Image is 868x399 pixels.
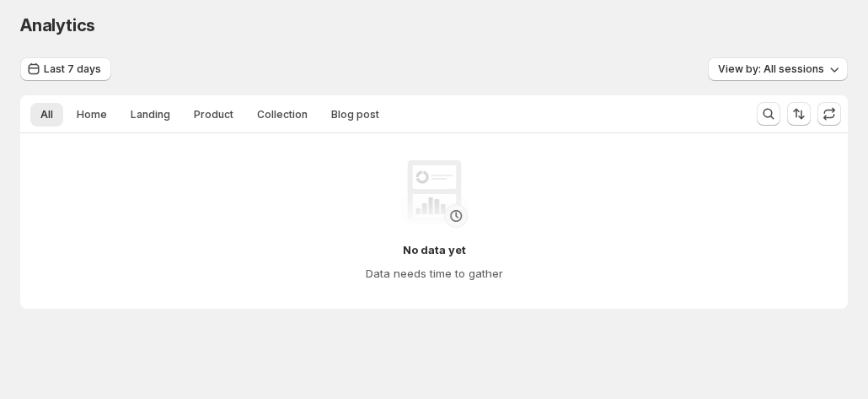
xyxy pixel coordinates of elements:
button: View by: All sessions [708,57,848,81]
h4: No data yet [403,241,466,258]
h4: Data needs time to gather [366,265,503,282]
span: All [40,108,53,121]
span: Home [77,108,107,121]
button: Last 7 days [20,57,111,81]
span: View by: All sessions [718,62,824,76]
span: Blog post [331,108,379,121]
button: Search and filter results [757,102,780,126]
span: Landing [131,108,170,121]
img: No data yet [400,160,468,228]
span: Collection [257,108,308,121]
span: Last 7 days [44,62,101,76]
button: Sort the results [787,102,811,126]
span: Analytics [20,15,95,35]
span: Product [194,108,233,121]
